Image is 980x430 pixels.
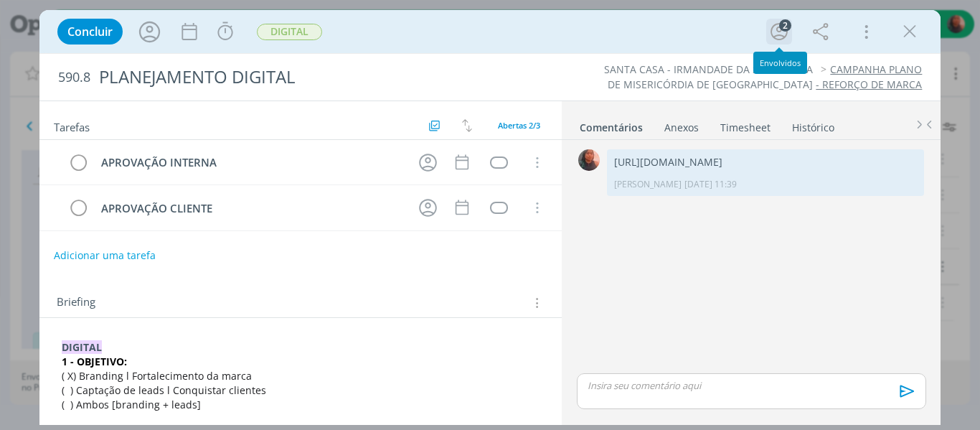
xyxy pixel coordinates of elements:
[760,58,801,67] div: Envolvidos
[62,369,252,383] span: ( X) Branding l Fortalecimento da marca
[62,340,102,354] strong: DIGITAL
[95,200,406,218] div: APROVAÇÃO CLIENTE
[816,62,922,90] a: CAMPANHA PLANO - REFORÇO DE MARCA
[614,178,682,191] p: [PERSON_NAME]
[257,24,322,40] span: DIGITAL
[578,149,600,171] img: C
[720,114,771,135] a: Timesheet
[62,398,201,411] span: ( ) Ambos [branding + leads]
[664,121,699,135] div: Anexos
[57,19,123,45] button: Concluir
[62,355,127,368] strong: 1 - OBJETIVO:
[62,383,266,397] span: ( ) Captação de leads l Conquistar clientes
[791,114,835,135] a: Histórico
[57,294,95,312] span: Briefing
[95,154,406,172] div: APROVAÇÃO INTERNA
[684,178,737,191] span: [DATE] 11:39
[54,117,90,134] span: Tarefas
[579,114,644,135] a: Comentários
[604,62,813,90] a: SANTA CASA - IRMANDADE DA SANTA CASA DE MISERICÓRDIA DE [GEOGRAPHIC_DATA]
[768,20,791,43] button: 2
[614,155,917,169] p: [URL][DOMAIN_NAME]
[462,119,472,132] img: arrow-down-up.svg
[58,70,90,85] span: 590.8
[67,26,113,37] span: Concluir
[39,10,941,425] div: dialog
[498,120,540,131] span: Abertas 2/3
[256,23,323,41] button: DIGITAL
[779,19,791,32] div: 2
[93,60,556,95] div: PLANEJAMENTO DIGITAL
[53,243,156,268] button: Adicionar uma tarefa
